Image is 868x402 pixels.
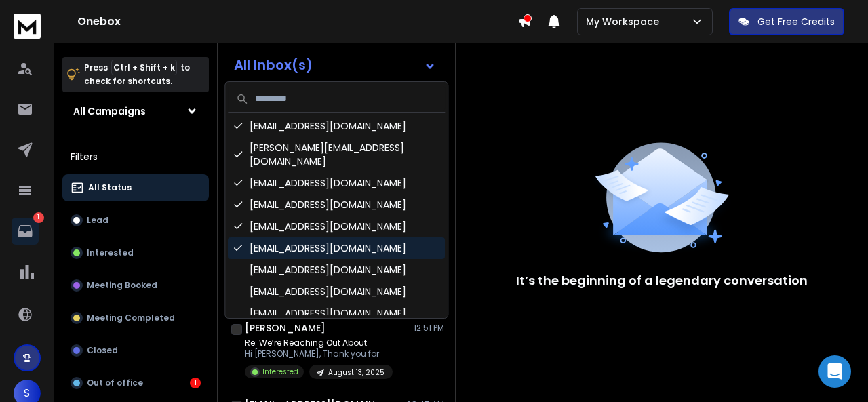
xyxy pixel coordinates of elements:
p: 12:51 PM [414,323,444,334]
p: Meeting Completed [87,313,175,323]
p: It’s the beginning of a legendary conversation [516,271,808,290]
div: [EMAIL_ADDRESS][DOMAIN_NAME] [228,115,445,137]
p: Press to check for shortcuts. [84,61,190,88]
p: Interested [262,367,298,377]
p: Re: We’re Reaching Out About [245,338,393,348]
p: Out of office [87,378,143,388]
div: [EMAIL_ADDRESS][DOMAIN_NAME] [228,237,445,259]
h1: [PERSON_NAME] [245,321,325,335]
div: [EMAIL_ADDRESS][DOMAIN_NAME] [228,259,445,281]
div: [EMAIL_ADDRESS][DOMAIN_NAME] [228,216,445,237]
div: [EMAIL_ADDRESS][DOMAIN_NAME] [228,194,445,216]
span: Ctrl + Shift + k [111,60,177,75]
div: 1 [190,378,201,388]
img: logo [14,14,41,39]
p: Get Free Credits [757,15,835,28]
p: Interested [87,247,134,258]
div: [EMAIL_ADDRESS][DOMAIN_NAME] [228,302,445,324]
h1: All Campaigns [73,104,146,118]
h1: All Inbox(s) [234,58,313,72]
div: [PERSON_NAME][EMAIL_ADDRESS][DOMAIN_NAME] [228,137,445,172]
p: August 13, 2025 [328,367,384,378]
div: Open Intercom Messenger [818,355,851,388]
p: Closed [87,345,118,356]
div: [EMAIL_ADDRESS][DOMAIN_NAME] [228,172,445,194]
p: Lead [87,215,108,226]
p: My Workspace [586,15,665,28]
h1: Onebox [77,14,517,30]
p: Meeting Booked [87,280,157,291]
h3: Filters [62,147,209,166]
div: [EMAIL_ADDRESS][DOMAIN_NAME] [228,281,445,302]
p: All Status [88,182,132,193]
p: 1 [33,212,44,223]
p: Hi [PERSON_NAME], Thank you for [245,348,393,359]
